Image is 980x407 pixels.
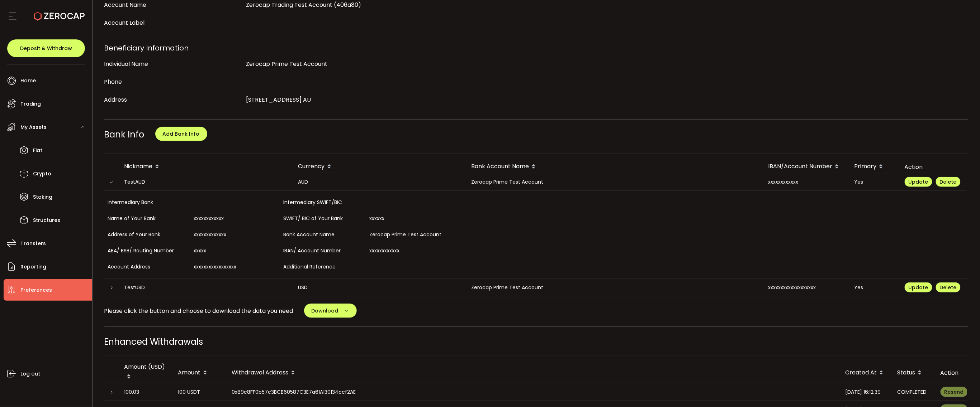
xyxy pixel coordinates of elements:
[33,192,52,202] span: Staking
[119,363,172,383] div: Amount (USD)
[104,16,243,30] div: Account Label
[909,178,928,185] span: Update
[190,243,280,259] div: xxxxx
[20,285,52,295] span: Preferences
[20,46,72,51] span: Deposit & Withdraw
[20,369,40,379] span: Log out
[304,304,357,318] button: Download
[119,284,293,292] div: TestUSD
[909,284,928,291] span: Update
[104,75,243,89] div: Phone
[104,306,293,315] span: Please click the button and choose to download the data you need
[936,177,961,187] button: Delete
[246,60,327,68] span: Zerocap Prime Test Account
[941,387,968,397] button: Resend
[293,284,466,292] div: USD
[190,259,280,275] div: xxxxxxxxxxxxxxxxx
[104,41,969,55] div: Beneficiary Information
[466,284,763,292] div: Zerocap Prime Test Account
[293,161,466,173] div: Currency
[899,163,967,171] div: Action
[178,388,221,396] div: 100 USDT
[172,367,226,379] div: Amount
[7,39,85,57] button: Deposit & Withdraw
[119,178,293,186] div: TestAUD
[366,227,456,243] div: Zerocap Prime Test Account
[104,129,145,140] span: Bank Info
[935,369,967,377] div: Action
[763,178,849,186] div: xxxxxxxxxxxx
[33,169,51,179] span: Crypto
[155,127,207,141] button: Add Bank Info
[20,262,46,272] span: Reporting
[20,99,41,109] span: Trading
[840,367,892,379] div: Created At
[226,388,840,396] div: 0x89c8FF0b57c3BCB60587C3E7a61A130134ccf2AE
[104,335,969,348] div: Enhanced Withdrawals
[849,284,899,292] div: Yes
[466,161,763,173] div: Bank Account Name
[104,259,190,275] div: Account Address
[280,194,366,210] div: Intermediary SWIFT/BIC
[20,76,36,86] span: Home
[104,57,243,71] div: Individual Name
[163,130,200,137] span: Add Bank Info
[892,367,935,379] div: Status
[312,307,338,314] span: Download
[280,243,366,259] div: IBAN/ Account Number
[849,161,899,173] div: Primary
[366,210,456,227] div: xxxxxx
[20,238,46,249] span: Transfers
[20,122,47,132] span: My Assets
[104,227,190,243] div: Address of Your Bank
[190,210,280,227] div: xxxxxxxxxxxx
[846,388,886,396] div: [DATE] 16:12:39
[246,1,361,9] span: Zerocap Trading Test Account (406a80)
[104,243,190,259] div: ABA/ BSB/ Routing Number
[226,367,840,379] div: Withdrawal Address
[940,178,957,185] span: Delete
[280,227,366,243] div: Bank Account Name
[944,373,980,407] iframe: Chat Widget
[466,178,763,186] div: Zerocap Prime Test Account
[33,215,60,226] span: Structures
[119,161,293,173] div: Nickname
[905,282,932,292] button: Update
[104,93,243,107] div: Address
[104,210,190,227] div: Name of Your Bank
[104,194,190,210] div: Intermediary Bank
[936,282,961,292] button: Delete
[898,388,929,396] div: COMPLETED
[763,284,849,292] div: xxxxxxxxxxxxxxxxxxx
[763,161,849,173] div: IBAN/Account Number
[366,243,456,259] div: xxxxxxxxxxxx
[33,145,42,156] span: Fiat
[280,259,366,275] div: Additional Reference
[905,177,932,187] button: Update
[940,284,957,291] span: Delete
[124,388,167,396] div: 100.03
[280,210,366,227] div: SWIFT/ BIC of Your Bank
[849,178,899,186] div: Yes
[190,227,280,243] div: xxxxxxxxxxxxx
[246,96,311,104] span: [STREET_ADDRESS] AU
[293,178,466,186] div: AUD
